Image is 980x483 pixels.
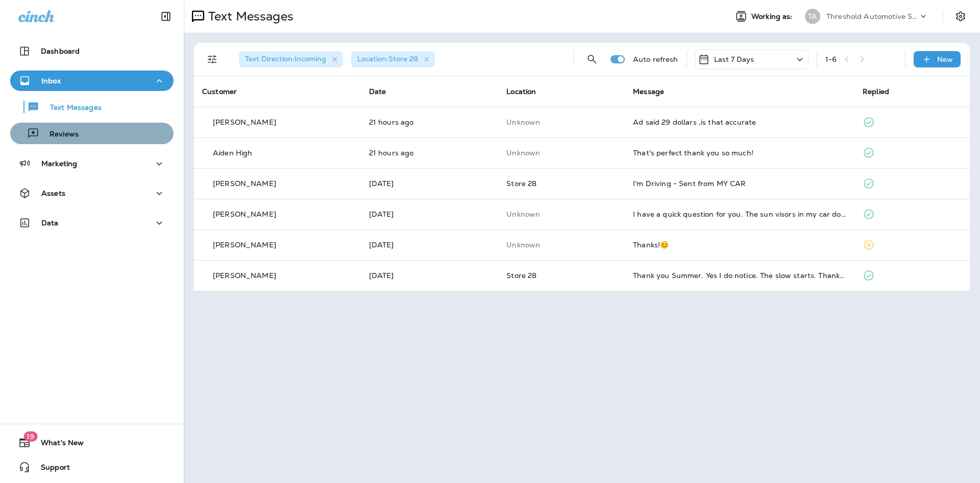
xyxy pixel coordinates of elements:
[863,87,889,96] span: Replied
[10,123,174,144] button: Reviews
[10,96,174,118] button: Text Messages
[825,55,837,63] div: 1 - 6
[10,213,174,233] button: Data
[204,9,293,24] p: Text Messages
[10,153,174,174] button: Marketing
[633,210,846,218] div: I have a quick question for you. The sun visors in my car don't work very well. Could someone tak...
[213,179,276,188] p: [PERSON_NAME]
[633,271,846,280] div: Thank you Summer. Yes I do notice. The slow starts. Thanks for telling me about the battery. I wi...
[805,9,820,24] div: TA
[41,189,65,197] p: Assets
[633,55,678,63] p: Auto refresh
[506,118,617,126] p: This customer does not have a last location and the phone number they messaged is not assigned to...
[213,271,276,280] p: [PERSON_NAME]
[751,12,795,21] span: Working as:
[31,463,70,475] span: Support
[714,55,754,63] p: Last 7 Days
[10,71,174,91] button: Inbox
[213,241,276,249] p: [PERSON_NAME]
[357,54,418,63] span: Location : Store 28
[506,241,617,249] p: This customer does not have a last location and the phone number they messaged is not assigned to...
[369,241,491,249] p: Oct 1, 2025 04:07 PM
[937,55,953,63] p: New
[506,149,617,157] p: This customer does not have a last location and the phone number they messaged is not assigned to...
[10,457,174,477] button: Support
[239,51,343,67] div: Text Direction:Incoming
[41,47,80,55] p: Dashboard
[506,210,617,218] p: This customer does not have a last location and the phone number they messaged is not assigned to...
[506,271,536,280] span: Store 28
[152,6,180,27] button: Collapse Sidebar
[633,149,846,157] div: That's perfect thank you so much!
[41,219,59,227] p: Data
[41,77,61,85] p: Inbox
[10,183,174,203] button: Assets
[633,87,664,96] span: Message
[826,12,918,20] p: Threshold Automotive Service dba Grease Monkey
[633,118,846,126] div: Ad said 29 dollars ,is that accurate
[506,87,536,96] span: Location
[213,118,276,126] p: [PERSON_NAME]
[10,432,174,453] button: 19What's New
[23,431,37,442] span: 19
[369,87,386,96] span: Date
[41,159,77,168] p: Marketing
[31,439,84,451] span: What's New
[633,179,846,188] div: I'm Driving - Sent from MY CAR
[506,179,536,188] span: Store 28
[39,130,79,140] p: Reviews
[202,49,223,70] button: Filters
[351,51,435,67] div: Location:Store 28
[951,7,970,26] button: Settings
[369,179,491,188] p: Oct 3, 2025 09:21 AM
[369,118,491,126] p: Oct 3, 2025 05:24 PM
[369,210,491,218] p: Oct 2, 2025 12:32 PM
[40,103,102,113] p: Text Messages
[582,49,602,70] button: Search Messages
[245,54,326,63] span: Text Direction : Incoming
[213,149,252,157] p: Aiden High
[369,149,491,157] p: Oct 3, 2025 05:14 PM
[202,87,237,96] span: Customer
[633,241,846,249] div: Thanks!😊
[369,271,491,280] p: Oct 1, 2025 10:11 AM
[10,41,174,61] button: Dashboard
[213,210,276,218] p: [PERSON_NAME]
